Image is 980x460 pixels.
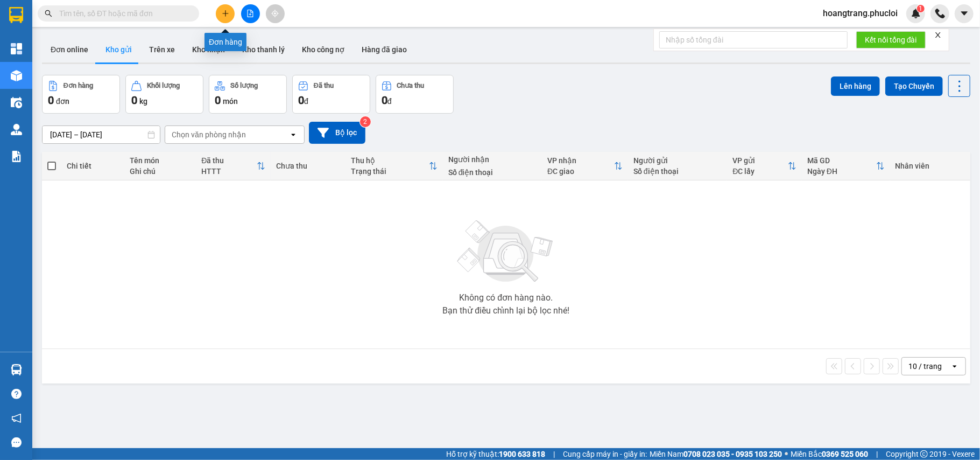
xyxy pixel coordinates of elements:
[196,152,271,180] th: Toggle SortBy
[683,450,782,458] strong: 0708 023 035 - 0935 103 250
[59,8,186,19] input: Tìm tên, số ĐT hoặc mã đơn
[147,82,180,89] div: Khối lượng
[547,167,614,176] div: ĐC giao
[42,75,120,114] button: Đơn hàng0đơn
[67,162,119,170] div: Chi tiết
[459,294,553,302] div: Không có đơn hàng nào.
[387,97,392,106] span: đ
[876,448,878,460] span: |
[209,75,287,114] button: Số lượng0món
[125,75,203,114] button: Khối lượng0kg
[11,97,22,108] img: warehouse-icon
[130,167,191,176] div: Ghi chú
[266,4,285,23] button: aim
[785,452,788,456] span: ⚪️
[216,4,235,23] button: plus
[9,7,23,23] img: logo-vxr
[351,167,429,176] div: Trạng thái
[289,130,298,139] svg: open
[382,94,387,107] span: 0
[802,152,890,180] th: Toggle SortBy
[11,413,22,423] span: notification
[791,448,868,460] span: Miền Bắc
[241,4,260,23] button: file-add
[11,43,22,54] img: dashboard-icon
[732,167,788,176] div: ĐC lấy
[542,152,628,180] th: Toggle SortBy
[563,448,647,460] span: Cung cấp máy in - giấy in:
[955,4,974,23] button: caret-down
[246,10,254,17] span: file-add
[304,97,308,106] span: đ
[97,37,140,62] button: Kho gửi
[732,156,788,165] div: VP gửi
[56,97,69,106] span: đơn
[139,97,147,106] span: kg
[727,152,802,180] th: Toggle SortBy
[856,31,926,48] button: Kết nối tổng đài
[397,82,425,89] div: Chưa thu
[292,75,370,114] button: Đã thu0đ
[547,156,614,165] div: VP nhận
[659,31,848,48] input: Nhập số tổng đài
[807,156,876,165] div: Mã GD
[64,82,93,89] div: Đơn hàng
[446,448,545,460] span: Hỗ trợ kỹ thuật:
[222,10,229,17] span: plus
[917,5,925,12] sup: 1
[442,306,569,315] div: Bạn thử điều chỉnh lại bộ lọc nhé!
[865,34,917,46] span: Kết nối tổng đài
[201,156,257,165] div: Đã thu
[920,450,928,458] span: copyright
[911,9,921,18] img: icon-new-feature
[499,450,545,458] strong: 1900 633 818
[960,9,969,18] span: caret-down
[223,97,238,106] span: món
[215,94,221,107] span: 0
[184,37,234,62] button: Kho nhận
[276,162,340,170] div: Chưa thu
[553,448,555,460] span: |
[43,126,160,143] input: Select a date range.
[230,82,258,89] div: Số lượng
[271,10,279,17] span: aim
[885,76,943,96] button: Tạo Chuyến
[650,448,782,460] span: Miền Nam
[360,116,371,127] sup: 2
[351,156,429,165] div: Thu hộ
[448,155,537,164] div: Người nhận
[11,151,22,162] img: solution-icon
[11,124,22,135] img: warehouse-icon
[42,37,97,62] button: Đơn online
[448,168,537,177] div: Số điện thoại
[11,437,22,448] span: message
[376,75,454,114] button: Chưa thu0đ
[11,389,22,399] span: question-circle
[346,152,443,180] th: Toggle SortBy
[822,450,868,458] strong: 0369 525 060
[11,364,22,375] img: warehouse-icon
[919,5,922,12] span: 1
[309,122,365,144] button: Bộ lọc
[234,37,293,62] button: Kho thanh lý
[807,167,876,176] div: Ngày ĐH
[172,129,246,140] div: Chọn văn phòng nhận
[45,10,52,17] span: search
[298,94,304,107] span: 0
[831,76,880,96] button: Lên hàng
[633,156,722,165] div: Người gửi
[314,82,334,89] div: Đã thu
[201,167,257,176] div: HTTT
[908,361,942,372] div: 10 / trang
[140,37,184,62] button: Trên xe
[131,94,137,107] span: 0
[130,156,191,165] div: Tên món
[934,31,942,39] span: close
[293,37,353,62] button: Kho công nợ
[935,9,945,18] img: phone-icon
[814,6,906,20] span: hoangtrang.phucloi
[48,94,54,107] span: 0
[452,214,560,289] img: svg+xml;base64,PHN2ZyBjbGFzcz0ibGlzdC1wbHVnX19zdmciIHhtbG5zPSJodHRwOi8vd3d3LnczLm9yZy8yMDAwL3N2Zy...
[633,167,722,176] div: Số điện thoại
[353,37,415,62] button: Hàng đã giao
